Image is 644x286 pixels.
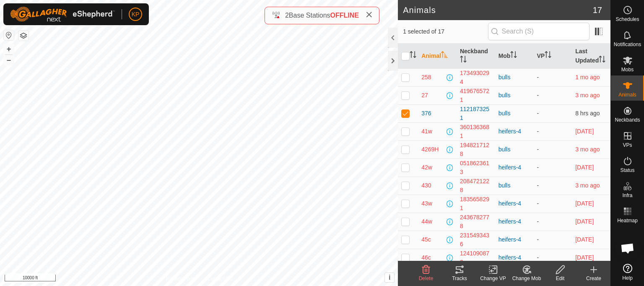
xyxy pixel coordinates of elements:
h2: Animals [403,5,593,15]
div: 0518623613 [460,159,492,177]
div: Tracks [443,275,476,282]
th: Last Updated [572,44,610,69]
div: 2436782778 [460,213,492,231]
span: Base Stations [289,12,330,19]
span: 42w [421,163,432,172]
app-display-virtual-paddock-transition: - [537,218,539,225]
app-display-virtual-paddock-transition: - [537,164,539,171]
th: Animal [418,44,457,69]
span: Neckbands [615,117,640,122]
div: Create [577,275,610,282]
span: 8 Sept 2025, 7:56 pm [575,164,594,171]
div: 1835658291 [460,195,492,213]
div: Change VP [476,275,510,282]
p-sorticon: Activate to sort [599,57,605,64]
app-display-virtual-paddock-transition: - [537,92,539,99]
span: i [389,274,390,281]
span: 41w [421,127,432,136]
span: 17 [593,4,602,16]
span: 258 [421,73,431,82]
button: i [385,273,394,282]
img: Gallagher Logo [10,7,115,22]
span: 376 [421,109,431,118]
div: bulls [499,109,530,118]
span: OFFLINE [330,12,359,19]
p-sorticon: Activate to sort [545,52,551,59]
span: 2 [285,12,289,19]
div: heifers-4 [499,199,530,208]
app-display-virtual-paddock-transition: - [537,182,539,189]
span: Heatmap [617,218,638,223]
span: 430 [421,181,431,190]
span: Schedules [615,17,639,22]
a: Contact Us [207,275,232,283]
input: Search (S) [488,23,589,40]
button: – [4,55,14,65]
span: 3 Aug 2025, 8:08 pm [575,74,600,81]
p-sorticon: Activate to sort [441,52,448,59]
span: 46c [421,253,431,262]
span: Notifications [614,42,641,47]
span: Infra [622,193,632,198]
app-display-virtual-paddock-transition: - [537,254,539,261]
div: Change Mob [510,275,543,282]
span: Delete [419,276,434,281]
a: Help [611,260,644,284]
span: 4 June 2025, 1:14 am [575,146,600,153]
div: Edit [543,275,577,282]
div: 1948217128 [460,141,492,159]
span: 4 June 2025, 1:05 am [575,182,600,189]
span: 8 Sept 2025, 8:02 pm [575,254,594,261]
p-sorticon: Activate to sort [510,52,517,59]
span: 8 Sept 2025, 7:57 pm [575,128,594,135]
div: 2315493436 [460,231,492,249]
div: bulls [499,181,530,190]
p-sorticon: Activate to sort [410,52,416,59]
div: heifers-4 [499,253,530,262]
button: Map Layers [18,31,29,41]
div: 1121873251 [460,105,492,122]
app-display-virtual-paddock-transition: - [537,236,539,243]
span: 43w [421,199,432,208]
th: Neckband [457,44,495,69]
a: Privacy Policy [166,275,197,283]
app-display-virtual-paddock-transition: - [537,146,539,153]
div: bulls [499,73,530,82]
span: Help [622,276,633,281]
span: 8 Sept 2025, 7:54 pm [575,200,594,207]
div: 4196765721 [460,87,492,104]
button: Reset Map [4,30,14,40]
span: 8 Sept 2025, 7:55 pm [575,236,594,243]
span: 44w [421,217,432,226]
span: 45c [421,235,431,244]
div: bulls [499,91,530,100]
span: 14 Sept 2025, 8:08 am [575,110,600,117]
th: VP [533,44,572,69]
span: 8 Sept 2025, 8:05 pm [575,218,594,225]
th: Mob [495,44,534,69]
span: Mobs [621,67,634,72]
div: bulls [499,145,530,154]
div: 2084721228 [460,177,492,195]
span: 27 [421,91,428,100]
button: + [4,44,14,54]
app-display-virtual-paddock-transition: - [537,110,539,117]
div: Open chat [615,236,640,261]
p-sorticon: Activate to sort [460,57,467,64]
span: Status [620,168,634,173]
div: heifers-4 [499,217,530,226]
div: 3601363681 [460,123,492,140]
div: 1734930294 [460,69,492,86]
div: heifers-4 [499,127,530,136]
app-display-virtual-paddock-transition: - [537,74,539,81]
div: heifers-4 [499,163,530,172]
span: 4269H [421,145,439,154]
span: VPs [623,143,632,148]
div: heifers-4 [499,235,530,244]
div: 1241090873 [460,249,492,267]
span: 1 selected of 17 [403,27,488,36]
span: KP [132,10,140,19]
span: 4 June 2025, 1:23 am [575,92,600,99]
span: Animals [618,92,636,97]
app-display-virtual-paddock-transition: - [537,200,539,207]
